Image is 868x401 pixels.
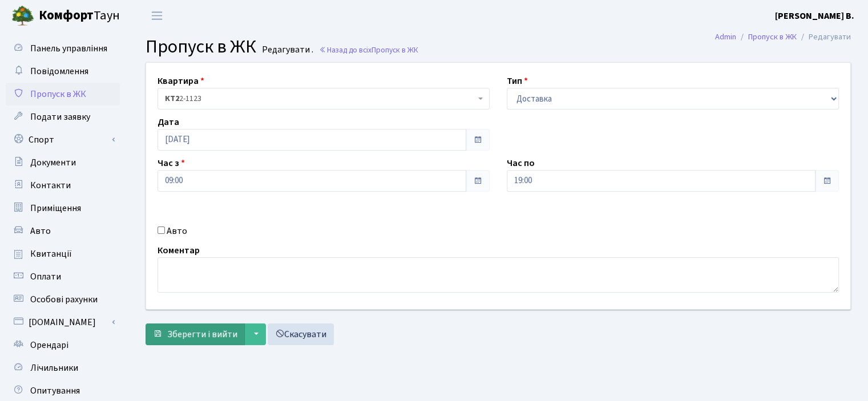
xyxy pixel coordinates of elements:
[6,83,120,106] a: Пропуск в ЖК
[6,334,120,357] a: Орендарі
[30,293,98,306] span: Особові рахунки
[6,174,120,197] a: Контакти
[30,111,90,123] span: Подати заявку
[146,34,256,60] span: Пропуск в ЖК
[6,288,120,311] a: Особові рахунки
[6,242,120,265] a: Квитанції
[30,339,68,351] span: Орендарі
[797,31,851,43] li: Редагувати
[6,197,120,220] a: Приміщення
[167,224,187,238] label: Авто
[6,37,120,60] a: Панель управління
[507,74,528,88] label: Тип
[268,323,334,345] a: Скасувати
[158,88,490,110] span: <b>КТ2</b>&nbsp;&nbsp;&nbsp;2-1123
[158,156,185,170] label: Час з
[748,31,797,43] a: Пропуск в ЖК
[30,225,51,237] span: Авто
[158,115,179,129] label: Дата
[30,384,80,397] span: Опитування
[6,265,120,288] a: Оплати
[6,106,120,128] a: Подати заявку
[507,156,535,170] label: Час по
[30,65,88,78] span: Повідомлення
[39,6,120,26] span: Таун
[30,179,71,192] span: Контакти
[167,328,237,341] span: Зберегти і вийти
[6,128,120,151] a: Спорт
[165,93,179,104] b: КТ2
[6,311,120,334] a: [DOMAIN_NAME]
[6,151,120,174] a: Документи
[11,5,34,27] img: logo.png
[6,220,120,242] a: Авто
[319,44,418,55] a: Назад до всіхПропуск в ЖК
[698,25,868,49] nav: breadcrumb
[143,6,171,25] button: Переключити навігацію
[30,42,107,55] span: Панель управління
[30,248,72,260] span: Квитанції
[30,88,86,100] span: Пропуск в ЖК
[30,362,78,374] span: Лічильники
[775,9,854,23] a: [PERSON_NAME] В.
[146,323,245,345] button: Зберегти і вийти
[6,357,120,379] a: Лічильники
[165,93,475,104] span: <b>КТ2</b>&nbsp;&nbsp;&nbsp;2-1123
[158,74,204,88] label: Квартира
[30,156,76,169] span: Документи
[6,60,120,83] a: Повідомлення
[260,44,313,55] small: Редагувати .
[158,244,200,257] label: Коментар
[30,202,81,214] span: Приміщення
[372,44,418,55] span: Пропуск в ЖК
[715,31,736,43] a: Admin
[775,10,854,22] b: [PERSON_NAME] В.
[30,270,61,283] span: Оплати
[39,6,94,25] b: Комфорт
